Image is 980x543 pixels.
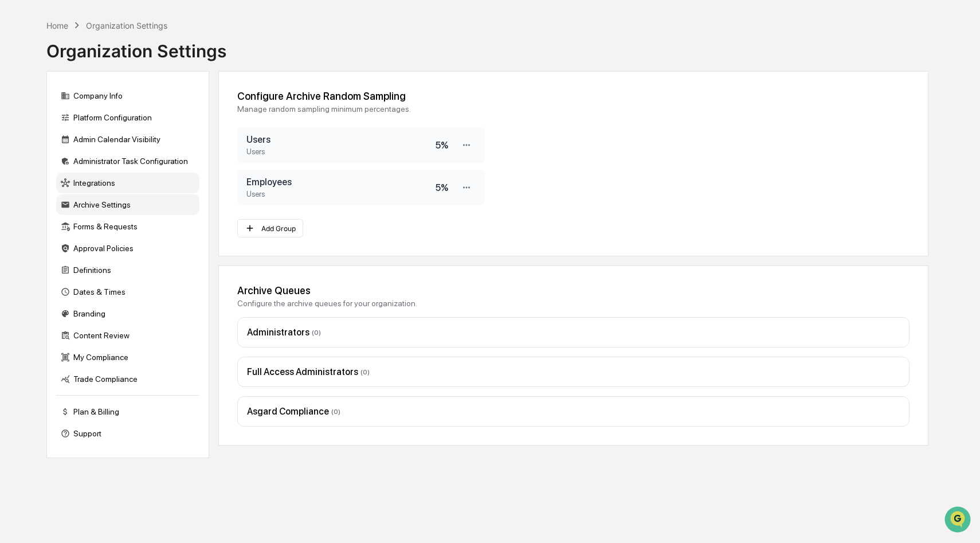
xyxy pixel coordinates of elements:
a: Powered byPylon [81,284,139,293]
div: Archive Settings [56,194,199,215]
div: Admin Calendar Visibility [56,129,199,150]
div: Organization Settings [46,32,226,61]
div: Past conversations [11,127,77,136]
button: See all [178,125,209,139]
a: 🖐️Preclearance [7,230,79,251]
div: Branding [56,303,199,324]
span: Attestations [95,235,142,246]
img: 8933085812038_c878075ebb4cc5468115_72.jpg [24,88,45,108]
div: Plan & Billing [56,401,199,422]
p: How can we help? [11,24,209,42]
div: 🗄️ [83,236,92,245]
div: Integrations [56,173,199,193]
div: 5 % [436,140,448,151]
span: ( 0 ) [312,329,321,337]
span: [DATE] [101,187,125,196]
div: Forms & Requests [56,216,199,237]
span: [PERSON_NAME] [36,156,93,165]
span: Data Lookup [23,256,72,268]
span: ( 0 ) [331,408,340,416]
div: Organization Settings [86,21,167,30]
div: Users [246,147,436,156]
div: Trade Compliance [56,369,199,389]
span: Pylon [114,284,139,293]
div: Users [246,190,436,198]
div: Platform Configuration [56,107,199,128]
a: 🔎Data Lookup [7,252,77,272]
div: My Compliance [56,347,199,368]
button: Start new chat [195,91,209,105]
div: Company Info [56,85,199,106]
span: • [95,187,99,196]
h3: Users [246,134,436,145]
div: Configure the archive queues for your organization. [237,299,910,308]
iframe: Open customer support [943,505,974,536]
div: 🖐️ [11,236,21,245]
a: 🗄️Attestations [79,230,147,251]
div: Administrator Task Configuration [56,151,199,171]
span: [PERSON_NAME] [36,187,93,196]
span: ( 0 ) [360,368,370,376]
button: Add Group [237,219,303,237]
div: Manage random sampling minimum percentages. [237,104,910,114]
div: Configure Archive Random Sampling [237,90,910,102]
div: Start new chat [52,88,188,99]
div: Asgard Compliance [247,406,900,417]
span: [DATE] [101,156,125,165]
div: We're available if you need us! [52,99,158,108]
span: • [95,156,99,165]
img: Jack Rasmussen [11,145,30,163]
div: Archive Queues [237,284,910,296]
h3: Employees [246,177,436,187]
div: 5 % [436,182,448,193]
img: Jack Rasmussen [11,176,30,194]
div: Home [46,21,68,30]
img: 1746055101610-c473b297-6a78-478c-a979-82029cc54cd1 [23,187,32,197]
div: Dates & Times [56,282,199,302]
span: Preclearance [23,235,74,246]
div: Support [56,423,199,444]
div: 🔎 [11,257,21,267]
img: 1746055101610-c473b297-6a78-478c-a979-82029cc54cd1 [23,157,32,166]
div: Content Review [56,325,199,346]
div: Administrators [247,327,900,338]
div: Definitions [56,260,199,280]
img: 1746055101610-c473b297-6a78-478c-a979-82029cc54cd1 [11,88,32,108]
div: Approval Policies [56,238,199,259]
div: Full Access Administrators [247,366,900,377]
